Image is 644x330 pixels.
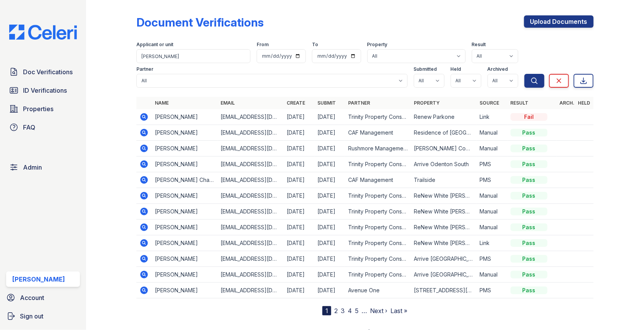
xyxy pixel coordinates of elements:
[477,141,508,157] td: Manual
[314,283,345,298] td: [DATE]
[411,141,476,157] td: [PERSON_NAME] Commons
[480,100,500,106] a: Source
[287,100,305,106] a: Create
[411,267,476,283] td: Arrive [GEOGRAPHIC_DATA]
[314,125,345,141] td: [DATE]
[6,160,80,175] a: Admin
[355,307,359,315] a: 5
[345,283,411,298] td: Avenue One
[511,129,548,137] div: Pass
[411,157,476,172] td: Arrive Odenton South
[218,220,284,235] td: [EMAIL_ADDRESS][DOMAIN_NAME]
[152,283,217,298] td: [PERSON_NAME]
[152,125,217,141] td: [PERSON_NAME]
[314,235,345,251] td: [DATE]
[477,204,508,220] td: Manual
[218,172,284,188] td: [EMAIL_ADDRESS][DOMAIN_NAME]
[20,293,44,302] span: Account
[411,204,476,220] td: ReNew White [PERSON_NAME]
[284,251,314,267] td: [DATE]
[511,100,529,106] a: Result
[477,283,508,298] td: PMS
[314,204,345,220] td: [DATE]
[341,307,345,315] a: 3
[560,100,575,106] a: Arch.
[477,157,508,172] td: PMS
[511,113,548,121] div: Fail
[152,220,217,235] td: [PERSON_NAME]
[218,125,284,141] td: [EMAIL_ADDRESS][DOMAIN_NAME]
[152,157,217,172] td: [PERSON_NAME]
[136,66,153,72] label: Partner
[218,283,284,298] td: [EMAIL_ADDRESS][DOMAIN_NAME]
[6,64,80,80] a: Doc Verifications
[345,188,411,204] td: Trinity Property Consultants
[218,204,284,220] td: [EMAIL_ADDRESS][DOMAIN_NAME]
[348,100,370,106] a: Partner
[152,109,217,125] td: [PERSON_NAME]
[284,235,314,251] td: [DATE]
[314,251,345,267] td: [DATE]
[370,307,387,315] a: Next ›
[345,157,411,172] td: Trinity Property Consultants
[152,188,217,204] td: [PERSON_NAME]
[511,271,548,278] div: Pass
[284,204,314,220] td: [DATE]
[317,100,336,106] a: Submit
[155,100,169,106] a: Name
[367,42,388,48] label: Property
[3,308,83,324] a: Sign out
[411,251,476,267] td: Arrive [GEOGRAPHIC_DATA]
[314,141,345,157] td: [DATE]
[488,66,508,72] label: Archived
[511,239,548,247] div: Pass
[136,42,173,48] label: Applicant or unit
[152,172,217,188] td: [PERSON_NAME] Challenger
[477,235,508,251] td: Link
[578,100,591,106] a: Held
[345,109,411,125] td: Trinity Property Consultants
[218,141,284,157] td: [EMAIL_ADDRESS][DOMAIN_NAME]
[411,125,476,141] td: Residence of [GEOGRAPHIC_DATA]
[6,120,80,135] a: FAQ
[477,125,508,141] td: Manual
[23,163,42,172] span: Admin
[414,66,437,72] label: Submitted
[314,172,345,188] td: [DATE]
[411,283,476,298] td: [STREET_ADDRESS][PERSON_NAME]
[136,49,251,63] input: Search by name, email, or unit number
[362,306,367,315] span: …
[411,172,476,188] td: Trailside
[345,141,411,157] td: Rushmore Management
[3,290,83,305] a: Account
[218,109,284,125] td: [EMAIL_ADDRESS][DOMAIN_NAME]
[511,160,548,168] div: Pass
[152,251,217,267] td: [PERSON_NAME]
[12,275,65,284] div: [PERSON_NAME]
[511,192,548,200] div: Pass
[314,267,345,283] td: [DATE]
[345,235,411,251] td: Trinity Property Consultants
[23,86,67,95] span: ID Verifications
[20,312,43,321] span: Sign out
[345,125,411,141] td: CAF Management
[390,307,407,315] a: Last »
[152,204,217,220] td: [PERSON_NAME]
[314,109,345,125] td: [DATE]
[345,251,411,267] td: Trinity Property Consultants
[284,125,314,141] td: [DATE]
[23,123,35,132] span: FAQ
[314,220,345,235] td: [DATE]
[314,188,345,204] td: [DATE]
[411,188,476,204] td: ReNew White [PERSON_NAME]
[511,287,548,294] div: Pass
[221,100,235,106] a: Email
[218,235,284,251] td: [EMAIL_ADDRESS][DOMAIN_NAME]
[345,204,411,220] td: Trinity Property Consultants
[152,267,217,283] td: [PERSON_NAME]
[23,67,73,77] span: Doc Verifications
[411,220,476,235] td: ReNew White [PERSON_NAME]
[348,307,352,315] a: 4
[136,15,264,29] div: Document Verifications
